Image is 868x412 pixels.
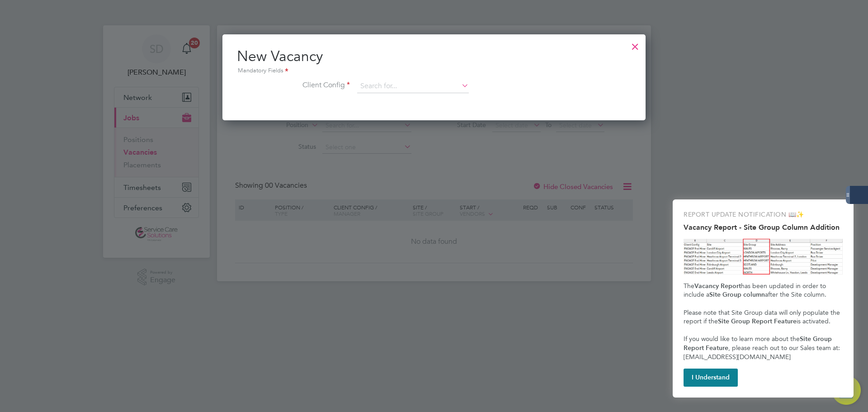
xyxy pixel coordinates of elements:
strong: Site Group Report Feature [684,335,834,352]
span: , please reach out to our Sales team at: [EMAIL_ADDRESS][DOMAIN_NAME] [684,344,842,361]
span: is activated. [797,317,830,325]
strong: Site Group Report Feature [718,317,797,325]
h2: Vacancy Report - Site Group Column Addition [684,223,843,232]
h2: New Vacancy [237,47,631,76]
span: The [684,282,694,290]
label: Client Config [237,81,350,90]
span: after the Site column. [765,291,826,298]
div: Mandatory Fields [237,66,631,76]
strong: Site Group column [709,291,765,298]
p: REPORT UPDATE NOTIFICATION 📖✨ [684,210,843,219]
strong: Vacancy Report [694,282,741,290]
img: Site Group Column in Vacancy Report [684,239,843,275]
span: If you would like to learn more about the [684,335,800,343]
input: Search for... [357,80,469,93]
button: I Understand [684,369,738,387]
span: has been updated in order to include a [684,282,828,299]
span: Please note that Site Group data will only populate the report if the [684,309,842,326]
div: Vacancy Report - Site Group Column Addition [673,199,854,398]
